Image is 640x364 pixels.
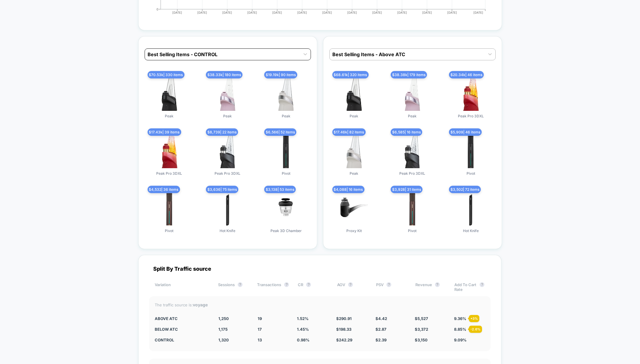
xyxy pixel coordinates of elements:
span: Peak 3D Chamber [270,229,302,238]
span: Peak [408,114,417,124]
span: $ 5,527 [415,316,428,321]
img: produt [336,133,372,168]
span: Peak [223,114,232,124]
img: produt [395,190,430,226]
span: Proxy Kit [346,229,362,238]
img: produt [395,75,430,111]
div: AOV [337,282,367,292]
span: Peak [282,114,290,124]
span: $ 198.33 [336,327,351,332]
span: $ 3,150 [415,338,428,342]
span: $ 19.19k | 90 items [264,71,297,78]
div: - 2.6 % [469,326,482,333]
span: $ 3,372 [415,327,428,332]
div: CONTROL [155,338,210,342]
span: $ 70.53k | 330 items [148,71,184,78]
img: produt [336,190,372,226]
span: $ 20.34k | 46 items [449,71,484,78]
img: produt [210,190,245,226]
span: $ 3,636 | 75 items [206,186,238,193]
span: $ 3,502 | 72 items [449,186,481,193]
span: $ 8,739 | 22 items [206,128,238,136]
tspan: [DATE] [372,11,382,14]
span: $ 3,138 | 53 items [264,186,296,193]
span: $ 38.33k | 180 items [206,71,242,78]
button: ? [348,282,353,287]
span: $ 17.46k | 82 items [332,128,366,136]
span: 1,250 [218,316,229,321]
span: $ 290.91 [336,316,352,321]
span: Peak [350,171,358,181]
img: produt [268,75,304,111]
span: Hot Knife [463,229,479,238]
span: Peak Pro 3DXL [215,171,240,181]
span: $ 4,532 | 36 items [148,186,180,193]
tspan: [DATE] [422,11,432,14]
span: 19 [258,316,262,321]
img: produt [453,133,489,168]
div: Above ATC [155,316,210,321]
img: produt [453,75,489,111]
span: $ 5,909 | 46 items [449,128,482,136]
img: produt [151,190,187,226]
tspan: 0 [157,7,158,11]
div: Revenue [415,282,445,292]
span: 1,175 [218,327,228,332]
div: Split By Traffic source [149,266,491,272]
span: Peak [165,114,173,124]
tspan: [DATE] [447,11,457,14]
button: ? [386,282,391,287]
span: 8.85 % [454,327,466,332]
img: produt [268,190,304,226]
span: 17 [258,327,262,332]
img: produt [453,190,489,226]
div: Variation [155,282,209,292]
span: 0.98 % [297,338,309,342]
span: $ 2.39 [375,338,386,342]
span: $ 38.38k | 179 items [391,71,427,78]
span: $ 6,585 | 16 items [391,128,422,136]
span: 9.36 % [454,316,466,321]
img: produt [151,133,187,168]
span: $ 4.42 [375,316,387,321]
span: 1,320 [218,338,229,342]
button: ? [284,282,289,287]
button: ? [435,282,440,287]
span: $ 242.29 [336,338,352,342]
tspan: [DATE] [222,11,232,14]
tspan: [DATE] [197,11,207,14]
div: Transactions [257,282,289,292]
img: produt [336,75,372,111]
span: $ 68.61k | 320 items [332,71,369,78]
img: produt [151,75,187,111]
img: produt [210,133,245,168]
span: $ 4,088 | 16 items [332,186,364,193]
span: $ 2.87 [375,327,386,332]
button: ? [238,282,242,287]
span: 9.09 % [454,338,467,342]
tspan: [DATE] [347,11,357,14]
tspan: [DATE] [272,11,282,14]
tspan: [DATE] [172,11,182,14]
div: Sessions [218,282,248,292]
span: $ 3,928 | 31 items [391,186,423,193]
span: 1.45 % [297,327,309,332]
div: Add To Cart Rate [454,282,484,292]
span: Pivot [165,229,173,238]
img: produt [268,133,304,168]
div: PSV [376,282,406,292]
span: Peak Pro 3DXL [399,171,425,181]
button: ? [480,282,484,287]
div: + 3 % [469,315,479,322]
span: Peak Pro 3DXL [156,171,182,181]
tspan: [DATE] [247,11,257,14]
span: $ 6,566 | 52 items [264,128,296,136]
div: Below ATC [155,327,210,332]
img: produt [210,75,245,111]
tspan: [DATE] [297,11,307,14]
div: The traffic source is: [155,302,485,307]
span: Pivot [408,229,417,238]
span: $ 17.43k | 39 items [148,128,181,136]
div: CR [298,282,328,292]
span: 13 [258,338,262,342]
